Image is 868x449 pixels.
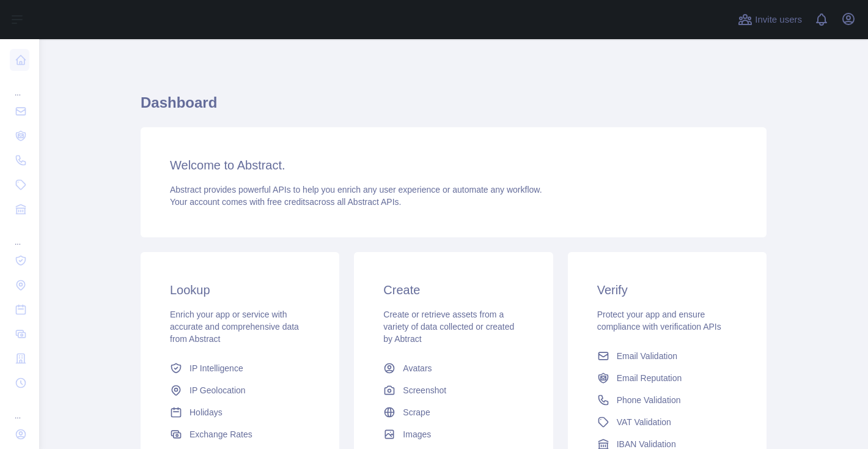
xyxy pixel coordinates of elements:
[165,401,315,423] a: Holidays
[403,428,431,440] span: Images
[617,372,682,384] span: Email Reputation
[170,157,737,174] h3: Welcome to Abstract.
[378,401,528,423] a: Scrape
[403,362,432,374] span: Avatars
[592,389,742,411] a: Phone Validation
[597,281,737,299] h3: Verify
[383,281,523,299] h3: Create
[10,73,29,98] div: ...
[170,185,542,195] span: Abstract provides powerful APIs to help you enrich any user experience or automate any workflow.
[165,357,315,379] a: IP Intelligence
[592,411,742,433] a: VAT Validation
[141,93,767,122] h1: Dashboard
[189,406,223,418] span: Holidays
[10,223,29,247] div: ...
[189,362,243,374] span: IP Intelligence
[170,197,401,207] span: Your account comes with across all Abstract APIs.
[617,350,677,362] span: Email Validation
[592,345,742,367] a: Email Validation
[403,406,430,418] span: Scrape
[592,367,742,389] a: Email Reputation
[378,379,528,401] a: Screenshot
[378,423,528,445] a: Images
[165,379,315,401] a: IP Geolocation
[170,310,299,344] span: Enrich your app or service with accurate and comprehensive data from Abstract
[735,10,804,29] button: Invite users
[170,281,310,299] h3: Lookup
[597,310,721,332] span: Protect your app and ensure compliance with verification APIs
[617,416,671,428] span: VAT Validation
[755,13,802,27] span: Invite users
[617,394,681,406] span: Phone Validation
[267,197,309,207] span: free credits
[10,396,29,421] div: ...
[378,357,528,379] a: Avatars
[403,384,446,396] span: Screenshot
[383,310,514,344] span: Create or retrieve assets from a variety of data collected or created by Abtract
[189,384,246,396] span: IP Geolocation
[165,423,315,445] a: Exchange Rates
[189,428,252,440] span: Exchange Rates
